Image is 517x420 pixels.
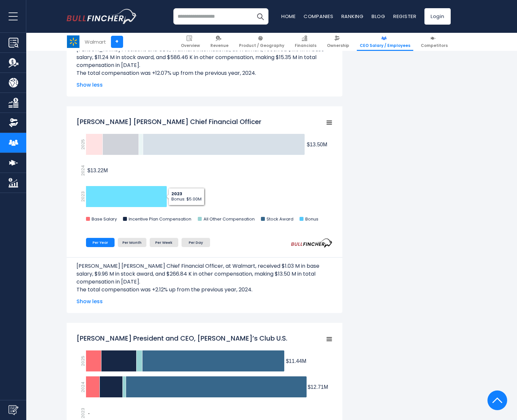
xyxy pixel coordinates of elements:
a: Competitors [418,33,451,51]
a: Login [424,8,451,25]
li: Per Week [150,238,178,247]
img: bullfincher logo [67,9,137,24]
span: Product / Geography [239,43,284,48]
text: All Other Compensation [203,216,254,222]
li: Per Month [118,238,146,247]
a: CEO Salary / Employees [357,33,413,51]
p: The total compensation was +2.12% up from the previous year, 2024. [76,286,333,294]
tspan: [PERSON_NAME] President and CEO, [PERSON_NAME]’s Club U.S. [76,334,287,343]
a: + [111,36,123,48]
span: Revenue [210,43,228,48]
li: Per Year [86,238,115,247]
text: 2024 [79,382,86,392]
a: Register [393,13,417,20]
text: 2023 [79,191,86,202]
a: Home [281,13,296,20]
li: Per Day [182,238,210,247]
a: Ownership [324,33,352,51]
span: Competitors [421,43,448,48]
a: Revenue [207,33,231,51]
tspan: $13.22M [87,168,108,173]
tspan: $13.50M [307,142,327,147]
a: Financials [292,33,319,51]
span: CEO Salary / Employees [360,43,410,48]
text: 2024 [79,165,86,176]
text: 2025 [79,356,86,366]
div: Walmart [85,38,106,46]
img: Ownership [9,118,18,128]
text: Incentive Plan Compensation [128,216,191,222]
a: Go to homepage [67,9,137,24]
a: Product / Geography [236,33,287,51]
text: - [88,410,89,416]
text: 2025 [79,139,86,150]
text: Stock Award [266,216,293,222]
tspan: $39.73M [169,194,189,199]
p: [PERSON_NAME] [PERSON_NAME] Chief Financial Officer, at Walmart, received $1.03 M in base salary,... [76,262,333,286]
svg: John David Rainey Chief Financial Officer [76,114,333,229]
tspan: [PERSON_NAME] [PERSON_NAME] Chief Financial Officer [76,117,261,126]
span: Show less [76,81,333,89]
text: 2023 [79,408,86,418]
text: Base Salary [92,216,117,222]
a: Companies [304,13,334,20]
tspan: $12.71M [308,384,328,390]
tspan: $11.44M [286,358,306,364]
p: The total compensation was +12.07% up from the previous year, 2024. [76,69,333,77]
a: Overview [178,33,203,51]
img: WMT logo [67,35,79,48]
span: Financials [295,43,316,48]
p: [PERSON_NAME] President and CEO, Walmart International, at Walmart, received $1.13 M in base sala... [76,46,333,69]
a: Blog [372,13,385,20]
span: Show less [76,298,333,305]
span: Ownership [327,43,349,48]
a: Ranking [341,13,364,20]
button: Search [252,8,269,25]
text: Bonus [305,216,318,222]
span: Overview [181,43,200,48]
